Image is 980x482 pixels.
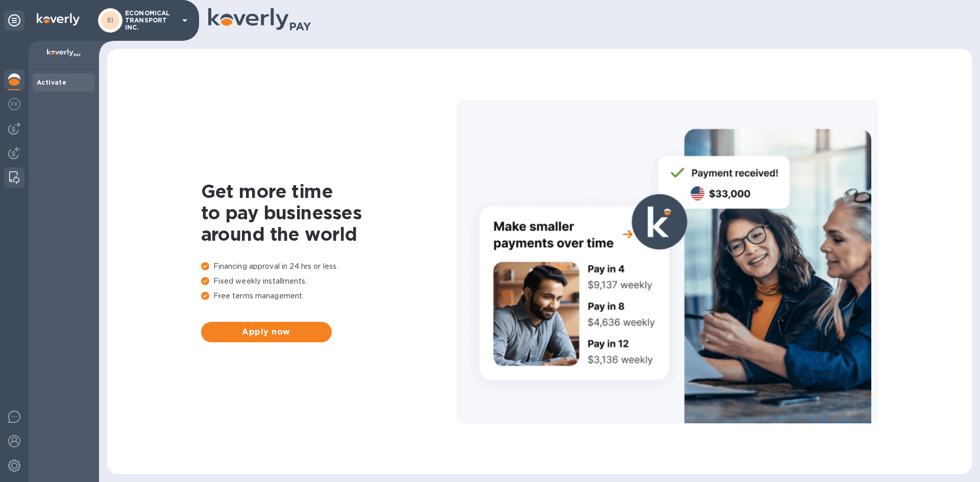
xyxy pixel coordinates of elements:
img: Foreign exchange [8,98,20,110]
p: Free terms management. [201,291,456,301]
h1: Get more time to pay businesses around the world [201,181,456,245]
p: Fixed weekly installments. [201,276,456,287]
span: Apply now [209,326,324,338]
p: Financing approval in 24 hrs or less. [201,261,456,272]
div: Unpin categories [4,10,24,31]
img: Logo [37,13,80,26]
button: Apply now [201,322,332,342]
b: EI [107,16,114,24]
b: Activate [37,79,66,86]
p: ECONOMICAL TRANSPORT INC. [125,10,176,31]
